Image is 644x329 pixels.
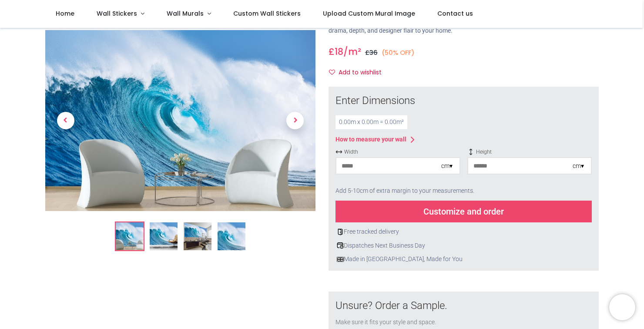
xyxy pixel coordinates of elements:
span: Height [467,148,592,156]
button: Add to wishlistAdd to wishlist [329,65,389,80]
small: (50% OFF) [382,48,415,57]
img: WS-42373-03 [184,222,211,250]
iframe: Brevo live chat [609,294,635,320]
div: Make sure it fits your style and space. [335,318,592,327]
div: Enter Dimensions [335,94,592,108]
span: Previous [57,112,74,129]
div: Add 5-10cm of extra margin to your measurements. [335,181,592,201]
img: WS-42373-04 [218,222,245,250]
span: Width [335,148,460,156]
span: £ [329,45,343,58]
span: Contact us [437,9,473,18]
div: Unsure? Order a Sample. [335,299,592,313]
img: Giant Ocean Wave Wall Mural Wallpaper [45,30,315,211]
span: 18 [335,45,343,58]
div: Customize and order [335,201,592,222]
div: How to measure your wall [335,135,406,144]
div: Dispatches Next Business Day [335,242,592,250]
span: Wall Stickers [97,9,137,18]
img: WS-42373-02 [150,222,178,250]
span: Home [56,9,74,18]
div: 0.00 m x 0.00 m = 0.00 m² [335,115,407,129]
span: Wall Murals [167,9,204,18]
span: £ [365,48,378,57]
span: Upload Custom Mural Image [323,9,415,18]
div: Made in [GEOGRAPHIC_DATA], Made for You [335,255,592,264]
span: /m² [343,45,361,58]
span: 36 [369,48,378,57]
a: Previous [45,57,86,184]
i: Add to wishlist [329,69,335,75]
div: cm ▾ [573,162,584,171]
img: Giant Ocean Wave Wall Mural Wallpaper [116,222,144,250]
img: uk [337,256,344,263]
a: Next [275,57,315,184]
span: Next [286,112,304,129]
div: Free tracked delivery [335,228,592,236]
div: cm ▾ [441,162,453,171]
span: Custom Wall Stickers [233,9,301,18]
